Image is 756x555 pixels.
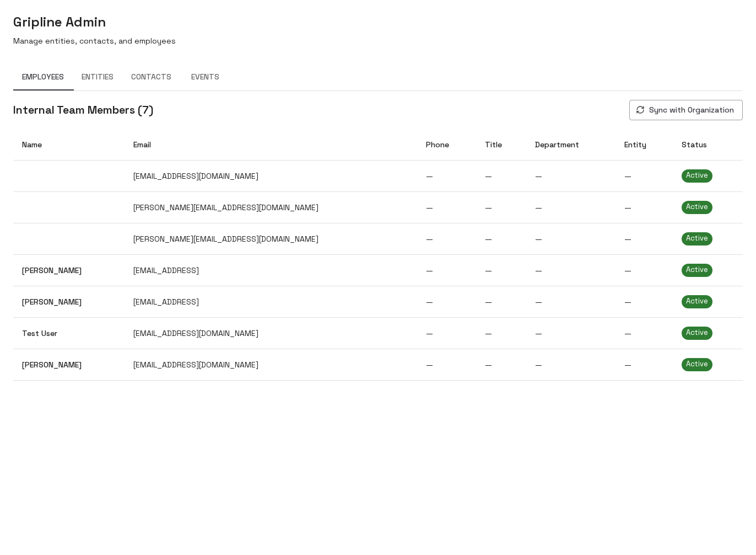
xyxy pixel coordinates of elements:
button: Entities [73,64,122,90]
td: — [615,349,673,380]
th: Email [125,129,417,161]
td: — [417,317,476,349]
td: — [417,160,476,191]
span: Active [682,296,712,307]
span: Active [682,233,712,244]
td: — [476,191,526,223]
h6: Internal Team Members ( 7 ) [13,101,153,119]
td: — [476,160,526,191]
th: Phone [417,129,476,161]
th: Status [673,129,743,161]
p: [PERSON_NAME] [22,359,116,370]
td: — [526,223,615,254]
td: — [526,286,615,317]
td: [EMAIL_ADDRESS] [125,286,417,317]
th: Title [476,129,526,161]
th: Name [13,129,125,161]
td: — [417,286,476,317]
td: — [615,223,673,254]
td: — [526,317,615,349]
button: Employees [13,64,73,90]
p: [PERSON_NAME] [22,265,116,276]
td: — [476,349,526,380]
td: — [526,160,615,191]
td: — [476,254,526,286]
td: — [615,317,673,349]
td: — [526,349,615,380]
td: — [615,160,673,191]
td: — [417,191,476,223]
td: — [526,191,615,223]
p: Manage entities, contacts, and employees [13,35,176,46]
td: — [417,254,476,286]
span: Active [682,359,712,370]
td: — [417,349,476,380]
td: [EMAIL_ADDRESS][DOMAIN_NAME] [125,349,417,380]
td: — [526,254,615,286]
td: [EMAIL_ADDRESS][DOMAIN_NAME] [125,317,417,349]
button: Events [180,64,230,90]
td: — [476,223,526,254]
td: — [417,223,476,254]
td: [PERSON_NAME][EMAIL_ADDRESS][DOMAIN_NAME] [125,191,417,223]
span: Active [682,170,712,181]
span: Active [682,265,712,275]
h5: Gripline Admin [13,13,176,31]
td: [EMAIL_ADDRESS][DOMAIN_NAME] [125,160,417,191]
td: [EMAIL_ADDRESS] [125,254,417,286]
span: Active [682,202,712,212]
th: Department [526,129,615,161]
td: — [476,286,526,317]
button: Sync with Organization [629,100,743,120]
p: [PERSON_NAME] [22,296,116,307]
p: Test User [22,328,116,339]
button: Contacts [122,64,180,90]
td: — [476,317,526,349]
td: — [615,254,673,286]
td: [PERSON_NAME][EMAIL_ADDRESS][DOMAIN_NAME] [125,223,417,254]
td: — [615,191,673,223]
th: Entity [615,129,673,161]
td: — [615,286,673,317]
span: Active [682,328,712,338]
